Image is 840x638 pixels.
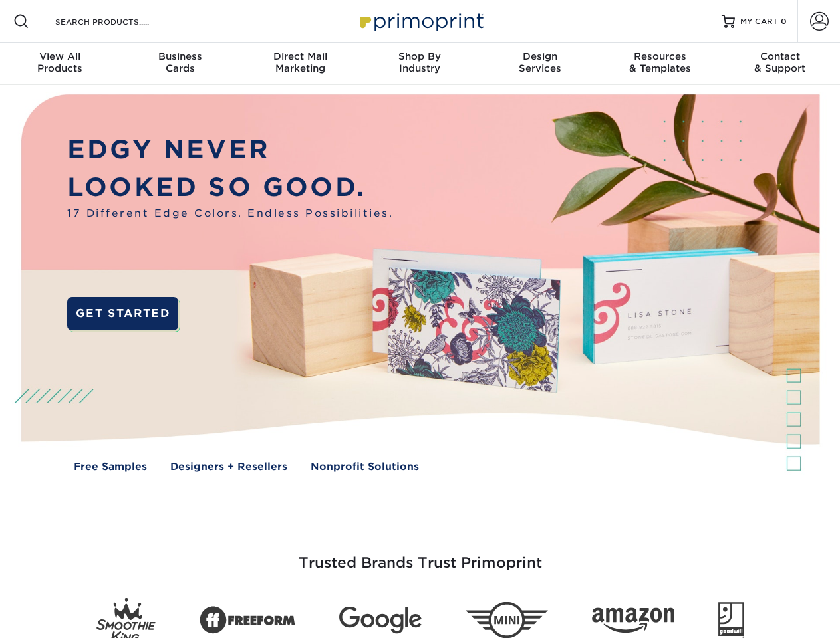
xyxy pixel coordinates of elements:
a: DesignServices [480,43,600,85]
a: Contact& Support [720,43,840,85]
div: & Templates [600,51,720,74]
a: Shop ByIndustry [360,43,480,85]
a: Direct MailMarketing [240,43,360,85]
div: Industry [360,51,480,74]
span: Contact [720,51,840,62]
img: Goodwill [718,602,744,638]
img: Amazon [592,608,674,633]
img: Primoprint [354,7,487,35]
div: Services [480,51,600,74]
img: Google [339,607,422,634]
a: GET STARTED [67,297,178,330]
span: MY CART [740,16,778,27]
span: Shop By [360,51,480,62]
p: LOOKED SO GOOD. [67,169,393,207]
a: Free Samples [74,459,147,475]
a: Designers + Resellers [170,459,287,475]
a: Resources& Templates [600,43,720,85]
input: SEARCH PRODUCTS..... [54,13,184,29]
div: Marketing [240,51,360,74]
span: 0 [781,17,787,26]
a: Nonprofit Solutions [311,459,419,475]
a: BusinessCards [120,43,239,85]
p: EDGY NEVER [67,131,393,169]
div: & Support [720,51,840,74]
span: Business [120,51,239,62]
span: 17 Different Edge Colors. Endless Possibilities. [67,206,393,221]
span: Resources [600,51,720,62]
span: Direct Mail [240,51,360,62]
span: Design [480,51,600,62]
h3: Trusted Brands Trust Primoprint [31,522,809,587]
div: Cards [120,51,239,74]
